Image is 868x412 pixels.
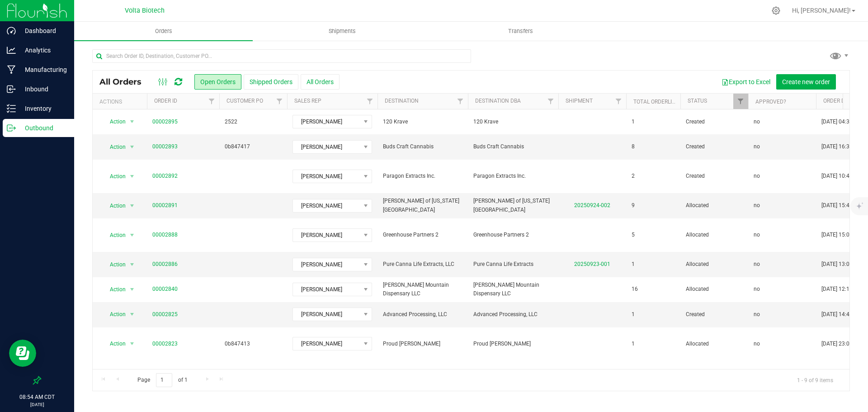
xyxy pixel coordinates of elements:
span: [PERSON_NAME] [293,141,360,153]
span: no [754,172,760,180]
span: no [754,118,760,126]
span: 1 [632,260,635,269]
span: Buds Craft Cannabis [473,142,553,151]
span: Transfers [496,27,545,35]
a: Orders [74,22,253,41]
a: 00002823 [152,340,178,348]
div: Actions [99,99,143,105]
span: Shipments [316,27,368,35]
a: 00002886 [152,260,178,269]
a: 00002892 [152,172,178,180]
a: Order ID [154,98,177,104]
a: Filter [543,94,558,109]
span: [PERSON_NAME] Mountain Dispensary LLC [383,281,462,298]
span: Hi, [PERSON_NAME]! [792,7,851,14]
p: Outbound [16,123,70,133]
inline-svg: Inbound [7,85,16,94]
span: Action [102,283,126,296]
button: All Orders [301,74,340,90]
button: Create new order [776,74,836,90]
span: select [127,308,138,321]
span: Action [102,115,126,128]
span: no [754,142,760,151]
a: 20250923-001 [574,261,610,267]
a: 20250924-002 [574,202,610,208]
a: 00002825 [152,310,178,319]
span: 1 [632,310,635,319]
p: [DATE] [4,401,70,408]
p: Inventory [16,103,70,114]
span: 1 - 9 of 9 items [790,373,840,387]
a: Total Orderlines [633,99,682,105]
span: 9 [632,201,635,210]
span: Created [686,310,743,319]
a: Shipments [253,22,431,41]
span: Advanced Processing, LLC [383,310,462,319]
a: 00002895 [152,118,178,126]
span: Action [102,308,126,321]
span: Greenhouse Partners 2 [383,231,462,239]
span: 16 [632,285,638,294]
span: [PERSON_NAME] [293,308,360,321]
span: [PERSON_NAME] [293,283,360,296]
span: Create new order [782,78,830,85]
span: Buds Craft Cannabis [383,142,462,151]
span: Action [102,141,126,153]
span: 0b847417 [225,142,282,151]
span: select [127,229,138,242]
span: select [127,283,138,296]
span: Greenhouse Partners 2 [473,231,553,239]
a: Order Date [823,98,854,104]
a: Approved? [755,99,786,105]
span: no [754,340,760,348]
inline-svg: Inventory [7,104,16,113]
inline-svg: Dashboard [7,26,16,35]
span: no [754,260,760,269]
input: Search Order ID, Destination, Customer PO... [92,49,471,63]
a: Shipment [566,98,593,104]
a: Filter [733,94,748,109]
p: Dashboard [16,25,70,36]
a: Transfers [431,22,610,41]
span: [PERSON_NAME] Mountain Dispensary LLC [473,281,553,298]
span: Volta Biotech [125,7,165,14]
span: Allocated [686,231,743,239]
span: no [754,201,760,210]
a: Destination DBA [475,98,521,104]
a: Destination [385,98,419,104]
iframe: Resource center [9,340,36,367]
a: Filter [204,94,219,109]
p: Inbound [16,84,70,95]
span: Action [102,229,126,242]
span: Action [102,170,126,183]
span: 1 [632,340,635,348]
span: Pure Canna Life Extracts, LLC [383,260,462,269]
span: Pure Canna Life Extracts [473,260,553,269]
span: Action [102,337,126,350]
span: Allocated [686,340,743,348]
a: 00002893 [152,142,178,151]
span: Created [686,142,743,151]
span: 2 [632,172,635,180]
span: select [127,199,138,212]
button: Open Orders [194,74,241,90]
span: Advanced Processing, LLC [473,310,553,319]
button: Export to Excel [716,74,776,90]
span: Proud [PERSON_NAME] [383,340,462,348]
a: 00002888 [152,231,178,239]
span: [PERSON_NAME] of [US_STATE][GEOGRAPHIC_DATA] [473,197,553,214]
span: [PERSON_NAME] of [US_STATE][GEOGRAPHIC_DATA] [383,197,462,214]
p: Manufacturing [16,64,70,75]
span: 0b847413 [225,340,282,348]
span: Paragon Extracts Inc. [383,172,462,180]
span: 1 [632,118,635,126]
span: select [127,258,138,271]
span: select [127,141,138,153]
a: 00002891 [152,201,178,210]
span: no [754,231,760,239]
span: Paragon Extracts Inc. [473,172,553,180]
span: no [754,310,760,319]
a: Filter [453,94,468,109]
span: select [127,170,138,183]
span: Allocated [686,285,743,294]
